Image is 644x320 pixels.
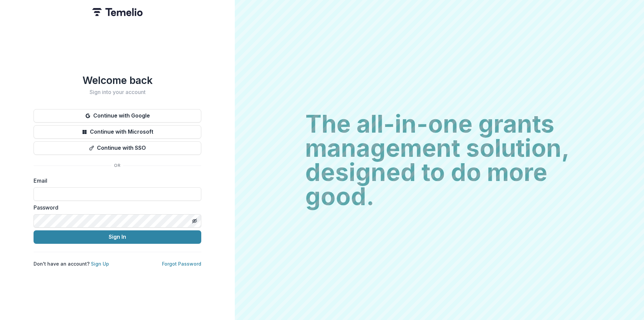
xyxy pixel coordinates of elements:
h1: Welcome back [34,74,201,86]
a: Sign Up [91,261,109,267]
p: Don't have an account? [34,260,109,267]
button: Continue with Microsoft [34,125,201,139]
a: Forgot Password [162,261,201,267]
img: Temelio [92,8,143,16]
label: Email [34,177,197,185]
label: Password [34,203,197,212]
button: Sign In [34,230,201,244]
h2: Sign into your account [34,89,201,95]
button: Toggle password visibility [189,216,200,226]
button: Continue with SSO [34,141,201,155]
button: Continue with Google [34,109,201,123]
